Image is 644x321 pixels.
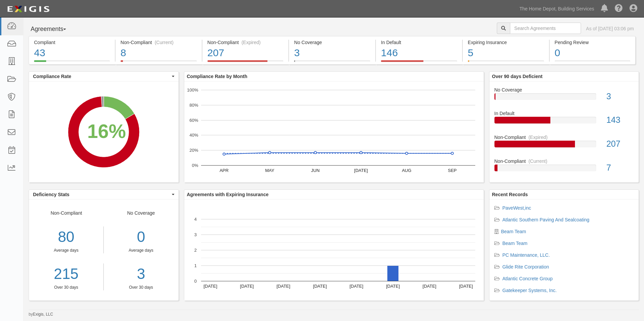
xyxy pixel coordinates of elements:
button: Agreements [29,23,79,36]
div: 43 [34,46,110,60]
img: logo-5460c22ac91f19d4615b14bd174203de0afe785f0fc80cf4dbbc73dc1793850b.png [5,3,52,15]
text: MAY [265,168,275,173]
div: 0 [109,226,173,248]
div: (Expired) [528,134,548,141]
text: [DATE] [203,284,217,289]
text: 20% [189,148,198,153]
div: 207 [207,46,284,60]
a: Non-Compliant(Expired)207 [202,60,289,66]
div: Average days [29,248,103,253]
text: [DATE] [386,284,400,289]
text: 100% [187,87,198,93]
text: [DATE] [276,284,290,289]
text: 80% [189,103,198,108]
text: 60% [189,117,198,122]
div: Non-Compliant (Expired) [207,39,284,46]
div: In Default [489,110,639,117]
svg: A chart. [184,200,484,300]
a: Gatekeeper Systems, Inc. [503,288,557,293]
a: Non-Compliant(Expired)207 [494,134,634,158]
a: Expiring Insurance5 [463,60,549,66]
span: Compliance Rate [33,73,170,80]
text: 40% [189,133,198,138]
i: Help Center - Complianz [615,5,623,13]
div: Pending Review [555,39,631,46]
b: Compliance Rate by Month [187,74,248,79]
div: 3 [601,91,639,103]
span: Deficiency Stats [33,191,170,198]
div: 0 [555,46,631,60]
a: Glide Rite Corporation [503,264,549,270]
div: 207 [601,138,639,150]
a: Compliant43 [29,60,115,66]
div: 80 [29,226,103,248]
text: 3 [194,232,196,237]
b: Agreements with Expiring Insurance [187,192,269,197]
a: Non-Compliant(Current)7 [494,158,634,177]
text: 1 [194,263,196,268]
b: Recent Records [492,192,528,197]
a: No Coverage3 [289,60,375,66]
a: PaveWest,inc [503,205,531,211]
text: APR [219,168,228,173]
div: Over 30 days [109,285,173,290]
text: 4 [194,217,196,222]
a: Beam Team [501,229,526,234]
div: Non-Compliant (Current) [121,39,197,46]
div: No Coverage [104,210,179,290]
div: 7 [601,162,639,174]
a: The Home Depot, Building Services [516,2,598,15]
div: Non-Compliant [489,134,639,141]
button: Compliance Rate [29,72,179,81]
div: Non-Compliant [489,158,639,165]
div: Average days [109,248,173,253]
b: Over 90 days Deficient [492,74,543,79]
a: 215 [29,263,103,285]
text: 2 [194,248,196,253]
text: AUG [402,168,411,173]
div: Compliant [34,39,110,46]
div: In Default [381,39,457,46]
div: (Expired) [241,39,261,46]
text: [DATE] [354,168,368,173]
a: No Coverage3 [494,86,634,110]
a: Non-Compliant(Current)8 [116,60,202,66]
a: In Default146 [376,60,462,66]
div: 8 [121,46,197,60]
text: 0% [192,163,198,168]
div: No Coverage [489,86,639,93]
a: In Default143 [494,110,634,134]
div: 3 [294,46,370,60]
text: 0 [194,279,196,284]
svg: A chart. [29,81,179,182]
text: [DATE] [313,284,327,289]
text: [DATE] [240,284,254,289]
div: As of [DATE] 03:06 pm [586,25,634,32]
div: 143 [601,114,639,126]
div: No Coverage [294,39,370,46]
a: Exigis, LLC [33,312,53,317]
a: PC Maintenance, LLC. [503,252,550,258]
text: [DATE] [459,284,473,289]
text: [DATE] [422,284,436,289]
div: Over 30 days [29,285,103,290]
div: 146 [381,46,457,60]
div: Non-Compliant [29,210,104,290]
svg: A chart. [184,81,484,182]
div: (Current) [155,39,173,46]
div: 16% [87,118,126,145]
a: Beam Team [503,241,527,246]
a: Pending Review0 [550,60,636,66]
a: Atlantic Southern Paving And Sealcoating [503,217,589,222]
div: Expiring Insurance [468,39,544,46]
a: 3 [109,263,173,285]
div: (Current) [528,158,547,165]
button: Deficiency Stats [29,190,179,199]
input: Search Agreements [510,23,581,34]
a: Atlantic Concrete Group [503,276,553,281]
